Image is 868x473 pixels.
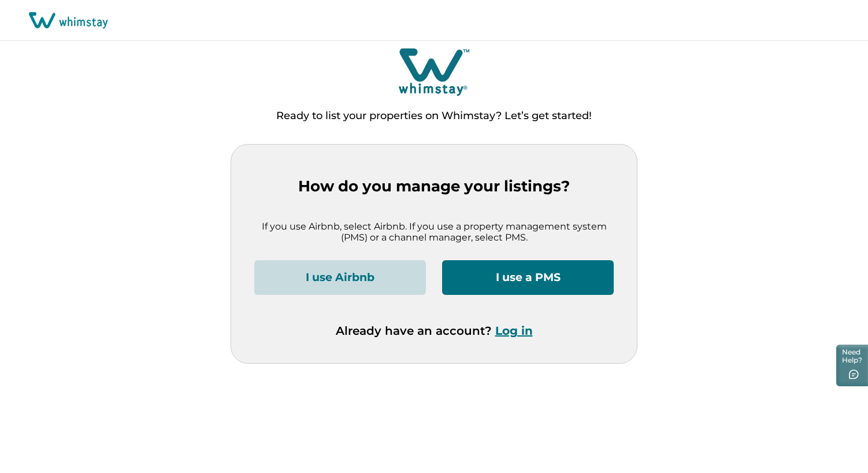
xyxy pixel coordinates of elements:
p: Ready to list your properties on Whimstay? Let’s get started! [276,110,592,122]
p: If you use Airbnb, select Airbnb. If you use a property management system (PMS) or a channel mana... [254,221,614,243]
button: Log in [495,324,533,338]
p: Already have an account? [336,324,533,338]
button: I use Airbnb [254,260,426,295]
p: How do you manage your listings? [254,178,614,195]
button: I use a PMS [442,260,614,295]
